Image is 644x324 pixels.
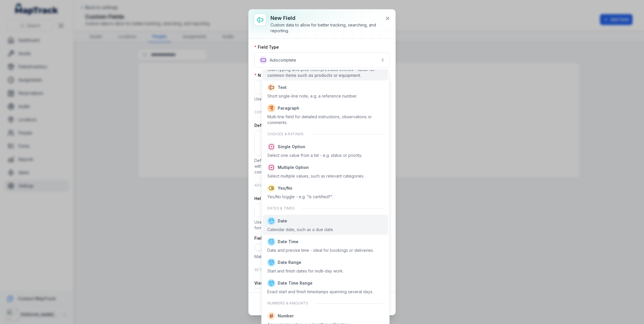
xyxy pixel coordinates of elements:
div: Dates & times [263,203,388,214]
div: Yes/No toggle - e.g. "Is certified?". [267,194,333,200]
button: Autocomplete [254,52,390,68]
div: Numbers & amounts [263,298,388,309]
span: Yes/No [278,185,292,191]
span: Date [278,218,287,224]
span: Date Time Range [278,280,313,286]
span: Date Range [278,260,301,265]
span: Date Time [278,239,298,245]
span: Paragraph [278,105,299,111]
div: Multi-line field for detailed instructions, observations or comments. [267,114,384,125]
div: Select one value from a list - e.g. status or priority. [267,153,362,158]
div: Date and precise time - ideal for bookings or deliveries. [267,247,374,253]
div: Calendar date, such as a due date. [267,227,334,232]
span: Number [278,313,294,319]
div: Start and finish dates for multi-day work. [267,268,344,274]
div: Short single-line note, e.g. a reference number. [267,93,357,99]
div: Exact start and finish timestamps spanning several days. [267,289,373,295]
div: Choices & ratings [263,128,388,140]
span: Text [278,85,287,90]
span: Multiple Option [278,165,309,170]
span: Single Option [278,144,305,150]
div: Start typing and pick from previous entries - ideal for common items such as products or equipment. [267,67,375,78]
div: Select multiple values, such as relevant categories. [267,173,364,179]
